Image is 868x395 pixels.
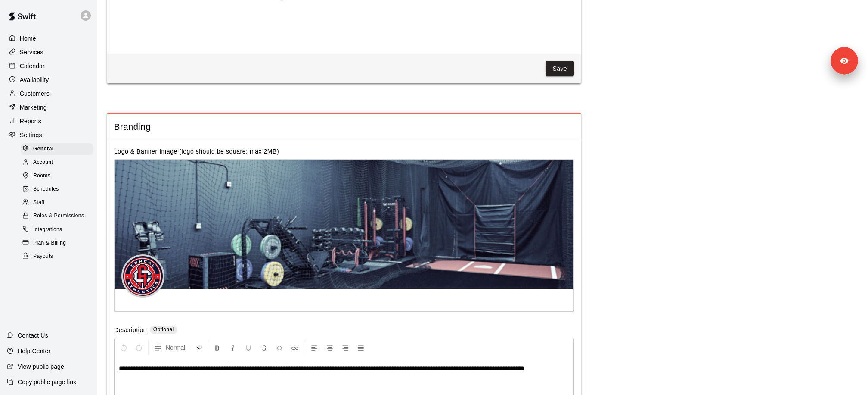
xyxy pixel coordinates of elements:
[338,340,353,355] button: Right Align
[18,362,64,371] p: View public page
[21,197,93,209] div: Staff
[18,347,50,355] p: Help Center
[21,183,97,196] a: Schedules
[7,60,90,72] a: Calendar
[7,32,90,45] a: Home
[116,340,131,355] button: Undo
[20,131,42,139] p: Settings
[132,340,146,355] button: Redo
[20,62,45,70] p: Calendar
[257,340,271,355] button: Format Strikethrough
[33,198,44,207] span: Staff
[21,236,97,250] a: Plan & Billing
[21,251,93,263] div: Payouts
[150,340,206,355] button: Formatting Options
[20,34,36,43] p: Home
[288,340,302,355] button: Insert Link
[33,226,62,234] span: Integrations
[353,340,368,355] button: Justify Align
[21,170,93,182] div: Rooms
[21,143,93,155] div: General
[7,129,90,141] a: Settings
[21,157,93,169] div: Account
[272,340,287,355] button: Insert Code
[21,210,97,223] a: Roles & Permissions
[21,210,93,222] div: Roles & Permissions
[21,250,97,263] a: Payouts
[21,224,93,236] div: Integrations
[20,48,43,56] p: Services
[21,142,97,156] a: General
[21,223,97,236] a: Integrations
[33,212,84,220] span: Roles & Permissions
[210,340,225,355] button: Format Bold
[322,340,337,355] button: Center Align
[33,239,66,248] span: Plan & Billing
[33,252,53,261] span: Payouts
[546,61,574,77] button: Save
[33,185,59,194] span: Schedules
[33,172,50,180] span: Rooms
[166,343,196,352] span: Normal
[114,326,147,335] label: Description
[21,183,93,195] div: Schedules
[21,196,97,210] a: Staff
[7,46,90,59] a: Services
[18,378,76,386] p: Copy public page link
[7,87,90,100] a: Customers
[33,145,54,154] span: General
[21,169,97,183] a: Rooms
[7,73,90,86] a: Availability
[33,158,53,167] span: Account
[18,331,48,340] p: Contact Us
[7,101,90,114] a: Marketing
[20,117,41,125] p: Reports
[153,326,174,332] span: Optional
[7,115,90,128] a: Reports
[114,121,574,133] span: Branding
[21,156,97,169] a: Account
[20,103,47,112] p: Marketing
[114,148,279,155] label: Logo & Banner Image (logo should be square; max 2MB)
[20,75,49,84] p: Availability
[21,237,93,249] div: Plan & Billing
[241,340,256,355] button: Format Underline
[307,340,322,355] button: Left Align
[226,340,240,355] button: Format Italics
[20,89,50,98] p: Customers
